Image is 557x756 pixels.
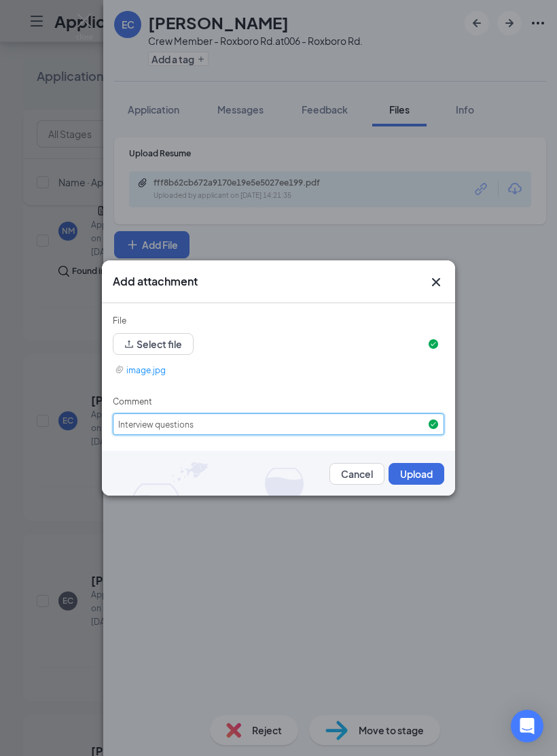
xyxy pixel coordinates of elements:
span: upload [124,339,134,349]
h3: Add attachment [113,274,198,289]
span: upload Select file [113,341,194,351]
button: Upload [389,463,444,485]
button: Close [428,274,444,290]
div: Open Intercom Messenger [511,710,543,742]
a: image.jpg [115,362,436,379]
button: upload Select file [113,333,194,355]
svg: Cross [428,274,444,290]
label: File [113,315,126,326]
input: Comment [113,413,444,435]
label: Comment [113,396,152,407]
button: Cancel [329,463,384,485]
